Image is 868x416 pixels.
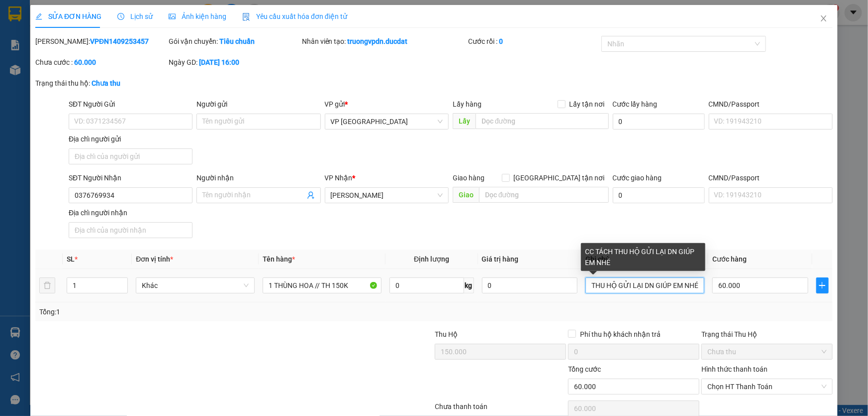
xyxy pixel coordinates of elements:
span: Giao [453,187,479,203]
div: Chưa cước : [35,57,167,68]
div: [PERSON_NAME]: [35,36,167,47]
button: Close [810,5,838,33]
span: edit [35,13,42,20]
span: clock-circle [117,13,124,20]
button: plus [816,277,829,293]
div: Trạng thái thu hộ: [35,78,200,89]
span: close [820,14,828,22]
b: truongvpdn.ducdat [348,37,408,45]
strong: 0901 933 179 [64,48,113,58]
div: SĐT Người Nhận [69,172,193,183]
span: kg [464,277,474,293]
b: 60.000 [74,58,96,66]
b: 0 [499,37,503,45]
span: VP [GEOGRAPHIC_DATA] [6,62,123,90]
span: Yêu cầu xuất hóa đơn điện tử [242,12,347,20]
div: Tổng: 1 [39,306,335,317]
div: CMND/Passport [709,172,833,183]
div: Cước rồi : [468,36,599,47]
span: picture [169,13,176,20]
span: SỬA ĐƠN HÀNG [35,12,101,20]
div: Người gửi [196,99,320,110]
div: Địa chỉ người gửi [69,134,193,144]
strong: Sài Gòn: [6,28,36,37]
input: Ghi Chú [585,277,704,293]
b: VPĐN1409253457 [90,37,149,45]
span: VP Nhận [325,174,353,182]
span: Cước hàng [712,255,747,263]
strong: 0901 936 968 [6,48,55,58]
span: Ảnh kiện hàng [169,12,226,20]
div: Nhân viên tạo: [302,36,467,47]
span: SL [67,255,75,263]
strong: [PERSON_NAME]: [64,28,126,37]
span: Lê Đại Hành [331,188,443,203]
label: Hình thức thanh toán [701,365,768,373]
span: Tên hàng [263,255,295,263]
span: [GEOGRAPHIC_DATA] tận nơi [510,172,609,183]
strong: 0901 900 568 [64,28,144,47]
span: Thu Hộ [435,330,458,338]
label: Cước lấy hàng [613,100,658,108]
span: VP Đà Nẵng [331,114,443,129]
b: [DATE] 16:00 [199,58,239,66]
div: Gói vận chuyển: [169,36,300,47]
button: delete [39,277,55,293]
span: Định lượng [414,255,449,263]
label: Cước giao hàng [613,174,662,182]
input: VD: Bàn, Ghế [263,277,382,293]
strong: 0931 600 979 [6,28,54,47]
input: Dọc đường [479,187,609,203]
div: Trạng thái Thu Hộ [701,329,833,340]
span: user-add [307,191,315,199]
span: Tổng cước [568,365,601,373]
input: Địa chỉ của người gửi [69,148,193,164]
span: Khác [142,278,249,293]
img: icon [242,13,250,21]
span: VP GỬI: [6,62,50,76]
div: Người nhận [196,172,320,183]
div: Địa chỉ người nhận [69,207,193,218]
b: Tiêu chuẩn [219,37,255,45]
span: Phí thu hộ khách nhận trả [576,329,665,340]
span: Lấy hàng [453,100,482,108]
div: VP gửi [325,99,449,110]
span: Lịch sử [117,12,153,20]
div: CMND/Passport [709,99,833,110]
span: Chọn HT Thanh Toán [707,379,827,394]
span: Giá trị hàng [482,255,519,263]
span: ĐỨC ĐẠT GIA LAI [27,9,124,23]
div: CC TÁCH THU HỘ GỬI LẠI DN GIÚP EM NHÉ [581,243,705,271]
b: Chưa thu [92,79,120,87]
input: Địa chỉ của người nhận [69,222,193,238]
span: Giao hàng [453,174,484,182]
span: Đơn vị tính [136,255,173,263]
input: Cước giao hàng [613,187,705,203]
input: Cước lấy hàng [613,114,705,130]
div: SĐT Người Gửi [69,99,193,110]
span: plus [817,281,828,289]
div: Ngày GD: [169,57,300,68]
input: Dọc đường [476,113,609,129]
span: Lấy tận nơi [566,99,609,110]
span: Lấy [453,113,476,129]
span: Chưa thu [707,344,827,359]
